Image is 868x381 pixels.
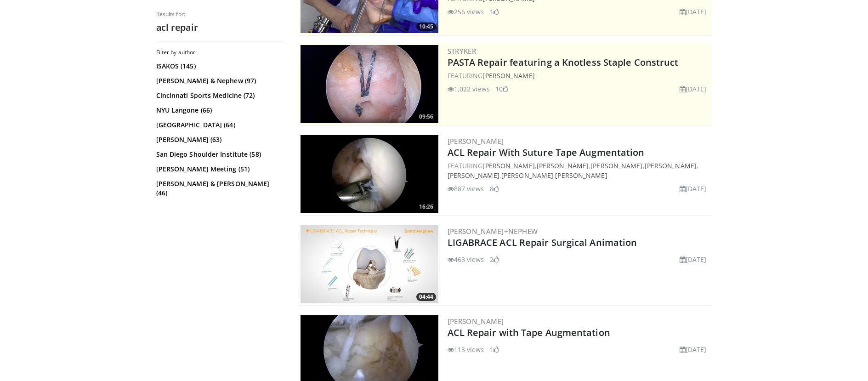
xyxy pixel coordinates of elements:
[501,171,553,180] a: [PERSON_NAME]
[156,106,283,115] a: NYU Langone (66)
[301,225,438,303] a: 04:44
[416,293,436,301] span: 04:44
[448,326,610,339] a: ACL Repair with Tape Augmentation
[448,146,645,159] a: ACL Repair With Suture Tape Augmentation
[495,84,508,94] li: 10
[156,135,283,144] a: [PERSON_NAME] (63)
[156,165,283,174] a: [PERSON_NAME] Meeting (51)
[590,161,642,170] a: [PERSON_NAME]
[301,225,438,303] img: 9282cbf3-48cf-49d7-abef-ea08f7b20bf3.300x170_q85_crop-smart_upscale.jpg
[448,7,484,17] li: 256 views
[416,203,436,211] span: 16:26
[490,184,499,193] li: 8
[482,161,534,170] a: [PERSON_NAME]
[680,255,707,264] li: [DATE]
[448,171,499,180] a: [PERSON_NAME]
[301,45,438,123] img: 84acc7eb-cb93-455a-a344-5c35427a46c1.png.300x170_q85_crop-smart_upscale.png
[448,255,484,264] li: 463 views
[156,150,283,159] a: San Diego Shoulder Institute (58)
[448,46,477,56] a: Stryker
[156,22,285,34] h2: acl repair
[680,184,707,193] li: [DATE]
[448,161,710,180] div: FEATURING , , , , , ,
[448,71,710,80] div: FEATURING
[490,255,499,264] li: 2
[416,23,436,31] span: 10:45
[301,135,438,213] img: 776847af-3f42-4dea-84f5-8d470f0e35de.300x170_q85_crop-smart_upscale.jpg
[416,113,436,121] span: 09:56
[156,11,285,18] p: Results for:
[448,56,679,68] a: PASTA Repair featuring a Knotless Staple Construct
[490,7,499,17] li: 1
[680,84,707,94] li: [DATE]
[645,161,697,170] a: [PERSON_NAME]
[156,49,285,56] h3: Filter by author:
[448,184,484,193] li: 887 views
[156,76,283,85] a: [PERSON_NAME] & Nephew (97)
[555,171,607,180] a: [PERSON_NAME]
[156,91,283,100] a: Cincinnati Sports Medicine (72)
[156,62,283,71] a: ISAKOS (145)
[448,84,490,94] li: 1,022 views
[301,135,438,213] a: 16:26
[482,71,534,80] a: [PERSON_NAME]
[448,236,637,249] a: LIGABRACE ACL Repair Surgical Animation
[156,179,283,198] a: [PERSON_NAME] & [PERSON_NAME] (46)
[537,161,589,170] a: [PERSON_NAME]
[301,45,438,123] a: 09:56
[448,136,504,146] a: [PERSON_NAME]
[448,227,538,236] a: [PERSON_NAME]+Nephew
[490,345,499,354] li: 1
[680,7,707,17] li: [DATE]
[680,345,707,354] li: [DATE]
[448,345,484,354] li: 113 views
[156,120,283,130] a: [GEOGRAPHIC_DATA] (64)
[448,317,504,326] a: [PERSON_NAME]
